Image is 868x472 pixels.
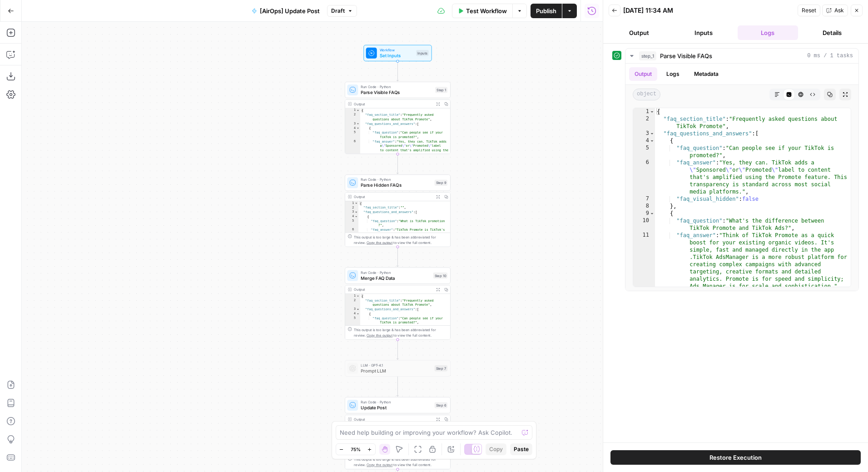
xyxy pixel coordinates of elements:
div: 3 [633,130,655,137]
span: Run Code · Python [361,177,432,182]
span: Parse Visible FAQs [660,51,712,60]
button: Test Workflow [452,4,512,18]
div: 0 ms / 1 tasks [625,64,858,291]
div: 6 [633,159,655,195]
span: Copy the output [367,333,392,337]
div: 4 [345,214,358,219]
span: Toggle code folding, rows 3 through 33 [356,307,360,312]
span: step_1 [639,51,656,60]
div: 2 [345,298,360,308]
div: 4 [345,126,360,131]
button: Logs [661,67,685,81]
div: 2 [345,206,358,210]
span: Merge FAQ Data [361,274,430,281]
button: 0 ms / 1 tasks [625,49,858,63]
span: Test Workflow [466,6,507,15]
button: Reset [798,5,820,16]
div: Output [354,417,432,422]
span: Paste [514,445,529,453]
span: Run Code · Python [361,84,432,89]
span: 75% [351,446,361,453]
span: Copy the output [367,240,392,244]
span: LLM · GPT-4.1 [361,363,432,368]
span: Toggle code folding, rows 3 through 29 [356,122,360,126]
div: This output is too large & has been abbreviated for review. to view the full content. [354,327,447,338]
span: 0 ms / 1 tasks [807,52,853,60]
div: This output is too large & has been abbreviated for review. to view the full content. [354,234,447,245]
div: 5 [633,144,655,159]
span: Parse Visible FAQs [361,89,432,96]
span: Run Code · Python [361,399,432,405]
span: Prompt LLM [361,368,432,374]
div: 3 [345,122,360,126]
button: Restore Execution [610,450,861,465]
span: Toggle code folding, rows 4 through 8 [356,126,360,131]
span: Run Code · Python [361,270,430,275]
button: Output [609,25,670,40]
g: Edge from step_7 to step_6 [397,377,399,397]
button: Ask [822,5,848,16]
span: Toggle code folding, rows 3 through 8 [354,210,358,214]
div: 1 [345,294,360,298]
button: Draft [327,5,357,17]
div: Step 10 [433,273,448,279]
div: Run Code · PythonParse Visible FAQsStep 1Output{ "faq_section_title":"Frequently asked questions ... [345,82,451,154]
g: Edge from step_10 to step_7 [397,340,399,360]
button: Copy [486,443,506,455]
g: Edge from step_1 to step_9 [397,154,399,174]
div: 1 [633,108,655,115]
div: 6 [345,139,360,166]
span: Workflow [380,47,413,53]
span: Toggle code folding, rows 4 through 8 [650,137,655,144]
span: Ask [834,6,844,15]
span: Toggle code folding, rows 1 through 9 [354,201,358,206]
button: Details [802,25,863,40]
div: Inputs [416,50,429,56]
div: 4 [345,312,360,316]
div: 1 [345,108,360,113]
div: 1 [345,201,358,206]
span: Toggle code folding, rows 4 through 7 [354,214,358,219]
div: This output is too large & has been abbreviated for review. to view the full content. [354,457,447,467]
button: [AirOps] Update Post [246,4,325,18]
span: Set Inputs [380,52,413,59]
div: 5 [345,316,360,325]
button: Publish [531,4,562,18]
span: Toggle code folding, rows 9 through 13 [650,210,655,217]
div: 7 [633,195,655,203]
div: Output [354,101,432,107]
g: Edge from step_9 to step_10 [397,247,399,267]
button: Inputs [673,25,734,40]
div: 6 [345,228,358,374]
div: 8 [633,203,655,210]
div: 10 [633,217,655,232]
span: Draft [331,7,345,15]
span: object [633,89,660,100]
div: 11 [633,232,655,290]
div: Run Code · PythonUpdate PostStep 6Output{ "id":209232, "date":"[DATE]T12:57:28", "date_gmt":"[DAT... [345,397,451,469]
div: WorkflowSet InputsInputs [345,45,451,61]
span: Copy [489,445,503,453]
span: Toggle code folding, rows 1 through 30 [356,108,360,113]
div: 3 [345,210,358,214]
div: 3 [345,307,360,312]
div: 5 [345,130,360,139]
span: Toggle code folding, rows 1 through 30 [650,108,655,115]
div: Step 6 [435,402,448,408]
button: Logs [738,25,799,40]
div: Run Code · PythonParse Hidden FAQsStep 9Output{ "faq_section_title":"", "faq_questions_and_answer... [345,174,451,247]
span: Update Post [361,404,432,411]
div: Run Code · PythonMerge FAQ DataStep 10Output{ "faq_section_title":"Frequently asked questions abo... [345,267,451,339]
g: Edge from start to step_1 [397,61,399,81]
span: [AirOps] Update Post [260,6,320,15]
span: Copy the output [367,463,392,467]
div: 2 [345,113,360,122]
div: Step 9 [435,179,448,186]
div: Step 7 [435,365,448,372]
div: 5 [345,219,358,228]
button: Metadata [689,67,724,81]
span: Parse Hidden FAQs [361,182,432,189]
div: Step 1 [435,87,447,93]
button: Output [629,67,657,81]
div: LLM · GPT-4.1Prompt LLMStep 7 [345,360,451,377]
